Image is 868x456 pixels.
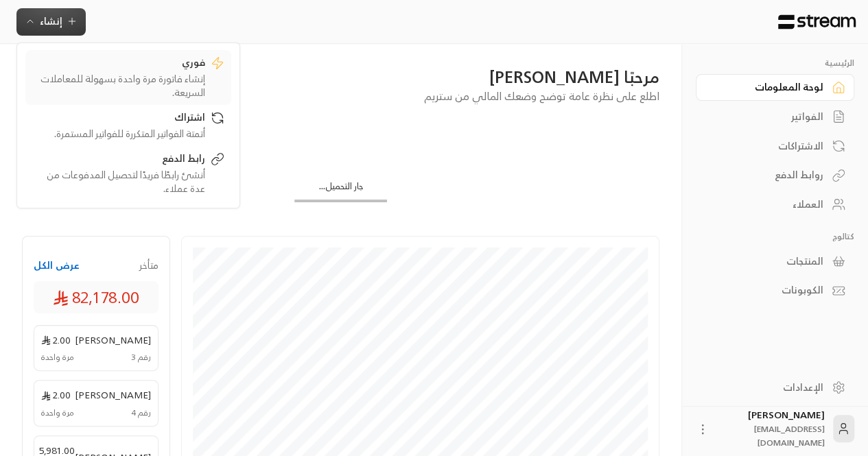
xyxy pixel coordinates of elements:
p: الرئيسية [696,58,854,69]
div: اشتراك [32,110,205,127]
span: 2.00 [41,387,71,402]
div: المنتجات [713,254,823,268]
a: فوريإنشاء فاتورة مرة واحدة بسهولة للمعاملات السريعة. [25,50,231,105]
a: روابط الدفع [696,162,854,189]
div: [PERSON_NAME] [718,408,825,449]
a: اشتراكأتمتة الفواتير المتكررة للفواتير المستمرة. [25,105,231,146]
a: العملاء [696,191,854,218]
span: مرة واحدة [41,351,74,363]
p: كتالوج [696,231,854,242]
div: لوحة المعلومات [713,80,823,94]
span: [EMAIL_ADDRESS][DOMAIN_NAME] [754,422,825,450]
span: إنشاء [40,12,62,29]
a: المنتجات [696,248,854,274]
div: الفواتير [713,110,823,123]
span: مرة واحدة [41,407,74,419]
div: الإعدادات [713,381,823,394]
div: فوري [32,56,205,72]
div: أنشئ رابطًا فريدًا لتحصيل المدفوعات من عدة عملاء. [32,168,205,195]
div: أتمتة الفواتير المتكررة للفواتير المستمرة. [32,127,205,141]
a: الاشتراكات [696,132,854,159]
a: الكوبونات [696,277,854,304]
a: رابط الدفعأنشئ رابطًا فريدًا لتحصيل المدفوعات من عدة عملاء. [25,146,231,201]
span: اطلع على نظرة عامة توضح وضعك المالي من ستريم [424,86,659,106]
span: [PERSON_NAME] [75,333,151,347]
div: العملاء [713,197,823,211]
a: الفواتير [696,104,854,130]
button: إنشاء [16,8,86,36]
span: رقم 3 [131,351,151,363]
span: 82,178.00 [53,286,139,309]
img: Logo [777,14,857,29]
div: إنشاء فاتورة مرة واحدة بسهولة للمعاملات السريعة. [32,72,205,99]
div: رابط الدفع [32,152,205,168]
div: الكوبونات [713,283,823,297]
span: متأخر [139,259,159,272]
div: مرحبًا [PERSON_NAME] [22,66,659,88]
span: رقم 4 [131,407,151,419]
div: روابط الدفع [713,168,823,182]
a: لوحة المعلومات [696,74,854,101]
div: جار التحميل... [294,180,387,200]
div: الاشتراكات [713,139,823,153]
button: عرض الكل [34,259,80,272]
a: الإعدادات [696,374,854,400]
span: 2.00 [41,333,71,347]
span: [PERSON_NAME] [75,387,151,402]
